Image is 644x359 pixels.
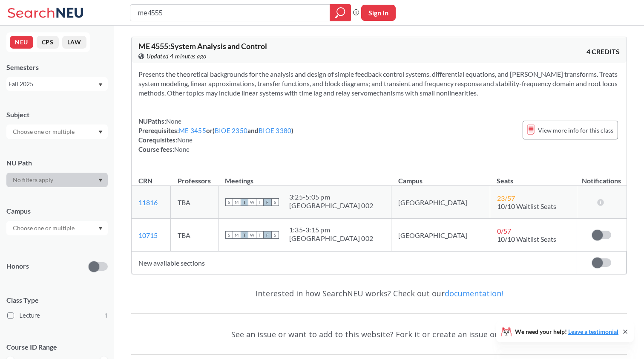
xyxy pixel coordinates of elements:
div: Dropdown arrow [6,173,108,187]
td: [GEOGRAPHIC_DATA] [391,219,490,252]
div: NUPaths: Prerequisites: or ( and ) Corequisites: Course fees: [138,116,293,154]
span: 10/10 Waitlist Seats [497,235,556,243]
button: NEU [10,36,33,49]
span: 1 [104,311,108,320]
div: [GEOGRAPHIC_DATA] 002 [289,201,373,210]
td: TBA [171,219,218,252]
span: F [264,198,271,206]
span: 10/10 Waitlist Seats [497,202,556,210]
div: Interested in how SearchNEU works? Check out our [131,281,627,306]
input: Choose one or multiple [9,223,80,233]
button: CPS [37,36,59,49]
div: See an issue or want to add to this website? Fork it or create an issue on . [131,322,627,347]
span: M [233,231,241,239]
p: Course ID Range [6,342,108,352]
span: ME 4555 : System Analysis and Control [138,41,267,51]
div: 3:25 - 5:05 pm [289,193,373,201]
th: Seats [490,168,577,186]
a: 11816 [138,198,158,206]
input: Class, professor, course number, "phrase" [137,6,324,20]
div: CRN [138,176,152,185]
span: T [256,198,264,206]
span: 23 / 57 [497,194,515,202]
span: W [248,231,256,239]
span: 0 / 57 [497,227,511,235]
a: BIOE 3380 [259,127,291,134]
span: Updated 4 minutes ago [147,52,207,61]
button: Sign In [361,5,396,21]
a: Leave a testimonial [568,328,618,335]
a: documentation! [445,288,503,298]
span: S [225,231,233,239]
svg: Dropdown arrow [98,130,103,134]
span: S [271,231,279,239]
span: View more info for this class [538,125,613,136]
div: [GEOGRAPHIC_DATA] 002 [289,234,373,243]
section: Presents the theoretical backgrounds for the analysis and design of simple feedback control syste... [138,69,620,98]
div: Semesters [6,63,108,72]
div: Dropdown arrow [6,221,108,235]
input: Choose one or multiple [9,127,80,137]
span: None [177,136,193,144]
span: 4 CREDITS [586,47,620,56]
div: Dropdown arrow [6,124,108,139]
span: None [166,117,181,125]
span: F [264,231,271,239]
th: Professors [171,168,218,186]
th: Notifications [577,168,626,186]
p: Honors [6,261,29,271]
div: 1:35 - 3:15 pm [289,226,373,234]
button: LAW [62,36,86,49]
label: Lecture [7,310,108,321]
td: New available sections [132,252,577,274]
a: 10715 [138,231,158,239]
a: BIOE 2350 [215,127,247,134]
span: S [271,198,279,206]
span: M [233,198,241,206]
span: T [241,231,248,239]
svg: Dropdown arrow [98,83,103,87]
span: We need your help! [515,329,618,335]
th: Campus [391,168,490,186]
div: NU Path [6,158,108,168]
span: S [225,198,233,206]
th: Meetings [218,168,391,186]
td: [GEOGRAPHIC_DATA] [391,186,490,219]
td: TBA [171,186,218,219]
div: Fall 2025Dropdown arrow [6,77,108,91]
span: Class Type [6,295,108,305]
div: Subject [6,110,108,119]
span: T [241,198,248,206]
svg: magnifying glass [335,7,345,19]
span: T [256,231,264,239]
div: Fall 2025 [9,79,98,89]
div: magnifying glass [330,4,351,21]
svg: Dropdown arrow [98,227,103,230]
span: None [174,145,190,153]
div: Campus [6,206,108,216]
span: W [248,198,256,206]
a: ME 3455 [179,127,206,134]
svg: Dropdown arrow [98,179,103,182]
